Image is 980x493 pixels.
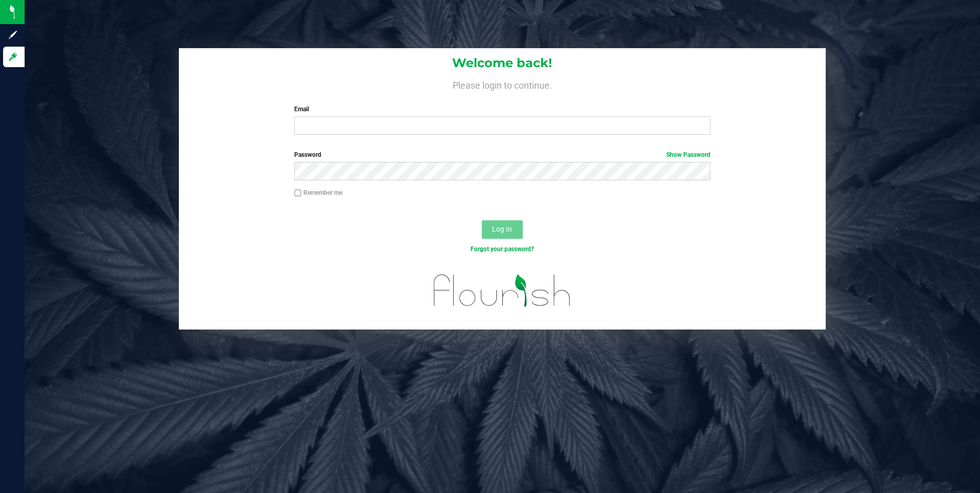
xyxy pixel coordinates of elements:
a: Forgot your password? [471,245,534,253]
inline-svg: Log in [8,52,18,62]
inline-svg: Sign up [8,30,18,40]
span: Log In [492,225,512,233]
img: flourish_logo.svg [421,264,583,317]
label: Email [294,105,710,114]
button: Log In [482,220,523,239]
span: Password [294,151,321,158]
h1: Welcome back! [179,56,826,70]
h4: Please login to continue. [179,78,826,90]
input: Remember me [294,190,301,197]
label: Remember me [294,188,342,197]
a: Show Password [666,151,710,158]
